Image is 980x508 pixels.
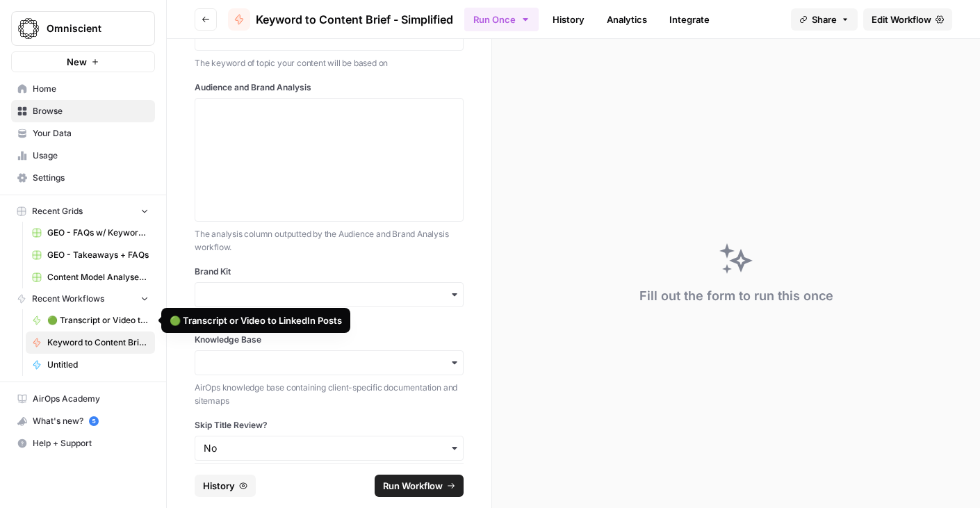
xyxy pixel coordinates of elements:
[92,418,95,425] text: 5
[47,249,149,261] span: GEO - Takeaways + FAQs
[11,145,155,167] a: Usage
[203,479,235,493] span: History
[11,167,155,189] a: Settings
[195,334,464,346] label: Knowledge Base
[33,437,149,450] span: Help + Support
[256,11,453,28] span: Keyword to Content Brief - Simplified
[195,227,464,254] p: The analysis column outputted by the Audience and Brand Analysis workflow.
[32,293,104,305] span: Recent Workflows
[872,13,931,26] span: Edit Workflow
[26,331,155,354] a: Keyword to Content Brief - Simplified
[375,475,464,497] button: Run Workflow
[195,81,464,94] label: Audience and Brand Analysis
[598,8,655,31] a: Analytics
[195,310,464,322] a: Manage Brand Kits
[195,381,464,408] p: AirOps knowledge base containing client-specific documentation and sitemaps
[26,222,155,244] a: GEO - FAQs w/ Keywords Grid
[544,8,593,31] a: History
[33,149,149,162] span: Usage
[33,393,149,405] span: AirOps Academy
[228,8,453,31] a: Keyword to Content Brief - Simplified
[11,11,155,46] button: Workspace: Omniscient
[11,122,155,145] a: Your Data
[33,127,149,140] span: Your Data
[812,13,837,26] span: Share
[26,244,155,266] a: GEO - Takeaways + FAQs
[47,359,149,371] span: Untitled
[32,205,83,218] span: Recent Grids
[11,100,155,122] a: Browse
[464,8,539,31] button: Run Once
[12,411,154,432] div: What's new?
[195,265,464,278] label: Brand Kit
[47,336,149,349] span: Keyword to Content Brief - Simplified
[47,22,131,35] span: Omniscient
[11,201,155,222] button: Recent Grids
[791,8,858,31] button: Share
[67,55,87,69] span: New
[11,410,155,432] button: What's new? 5
[16,16,41,41] img: Omniscient Logo
[195,475,256,497] button: History
[11,388,155,410] a: AirOps Academy
[11,432,155,454] button: Help + Support
[33,83,149,95] span: Home
[89,416,99,426] a: 5
[195,419,464,432] label: Skip Title Review?
[204,441,455,455] input: No
[26,354,155,376] a: Untitled
[11,288,155,309] button: Recent Workflows
[26,266,155,288] a: Content Model Analyser + International
[639,286,833,306] div: Fill out the form to run this once
[26,309,155,331] a: 🟢 Transcript or Video to LinkedIn Posts
[47,227,149,239] span: GEO - FAQs w/ Keywords Grid
[33,172,149,184] span: Settings
[863,8,952,31] a: Edit Workflow
[383,479,443,493] span: Run Workflow
[195,56,464,70] p: The keyword of topic your content will be based on
[11,78,155,100] a: Home
[47,314,149,327] span: 🟢 Transcript or Video to LinkedIn Posts
[47,271,149,284] span: Content Model Analyser + International
[33,105,149,117] span: Browse
[11,51,155,72] button: New
[661,8,718,31] a: Integrate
